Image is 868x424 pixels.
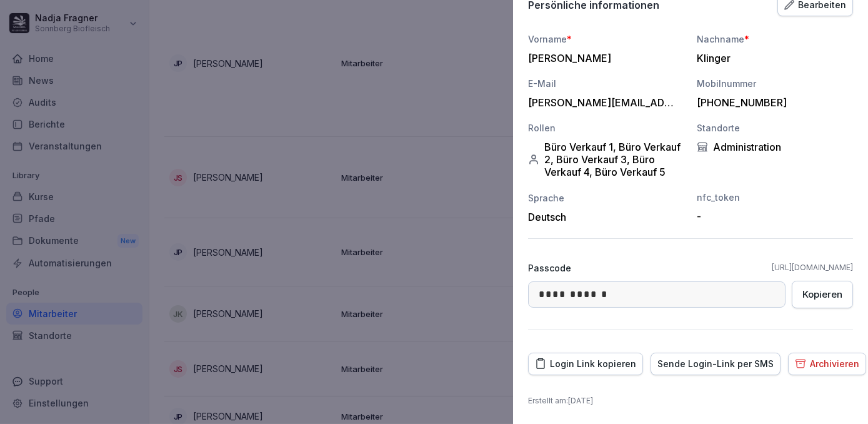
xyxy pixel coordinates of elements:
button: Archivieren [788,353,866,375]
p: Erstellt am : [DATE] [528,395,853,406]
div: Standorte [697,121,853,134]
button: Sende Login-Link per SMS [651,353,781,375]
div: Vorname [528,33,684,46]
div: Sprache [528,191,684,204]
div: Klinger [697,52,847,64]
div: E-Mail [528,77,684,90]
div: Büro Verkauf 1, Büro Verkauf 2, Büro Verkauf 3, Büro Verkauf 4, Büro Verkauf 5 [528,141,684,178]
div: [PERSON_NAME][EMAIL_ADDRESS][DOMAIN_NAME] [528,96,678,109]
div: Sende Login-Link per SMS [657,357,774,371]
div: [PHONE_NUMBER] [697,96,847,109]
div: Rollen [528,121,684,134]
p: Passcode [528,261,571,275]
button: Kopieren [792,281,853,308]
a: [URL][DOMAIN_NAME] [772,262,853,273]
div: [PERSON_NAME] [528,52,678,64]
div: nfc_token [697,191,853,204]
div: Login Link kopieren [535,357,636,371]
button: Login Link kopieren [528,353,643,375]
div: Deutsch [528,211,684,223]
div: Mobilnummer [697,77,853,90]
div: Administration [697,141,853,153]
div: - [697,210,847,223]
div: Archivieren [795,357,859,371]
div: Kopieren [802,288,842,301]
div: Nachname [697,33,853,46]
